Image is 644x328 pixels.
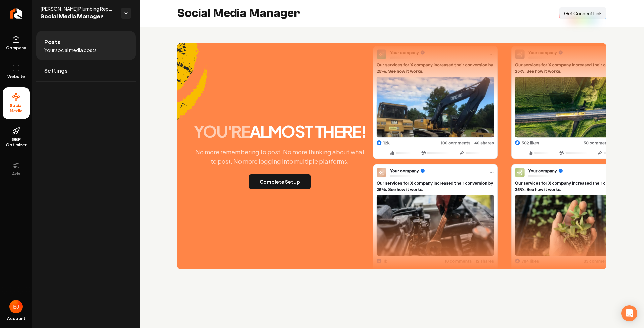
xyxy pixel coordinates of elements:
button: Complete Setup [249,174,311,189]
button: Get Connect Link [559,7,606,19]
span: Social Media [3,103,30,114]
span: you're [194,121,250,141]
span: GBP Optimizer [3,137,30,148]
a: Website [3,59,30,85]
button: Open user button [9,300,23,313]
span: Get Connect Link [564,10,602,17]
h2: almost there! [194,123,366,139]
img: Rebolt Logo [10,8,22,19]
a: GBP Optimizer [3,122,30,153]
p: No more remembering to post. No more thinking about what to post. No more logging into multiple p... [189,147,370,166]
span: Posts [44,38,60,46]
span: Social Media Manager [40,12,115,21]
span: Ads [9,171,23,177]
div: Open Intercom Messenger [621,305,637,321]
span: Website [5,74,28,79]
img: Post Two [511,47,636,279]
button: Ads [3,156,30,182]
span: Company [3,45,29,51]
img: Accent [177,43,207,139]
a: Company [3,30,30,56]
span: Settings [44,67,68,75]
img: Post One [373,44,498,276]
span: Your social media posts. [44,47,98,53]
span: Account [7,316,25,321]
a: Settings [36,60,136,81]
img: Eduard Joers [9,300,23,313]
h2: Social Media Manager [177,7,300,20]
span: [PERSON_NAME] Plumbing Repair Service [40,5,115,12]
